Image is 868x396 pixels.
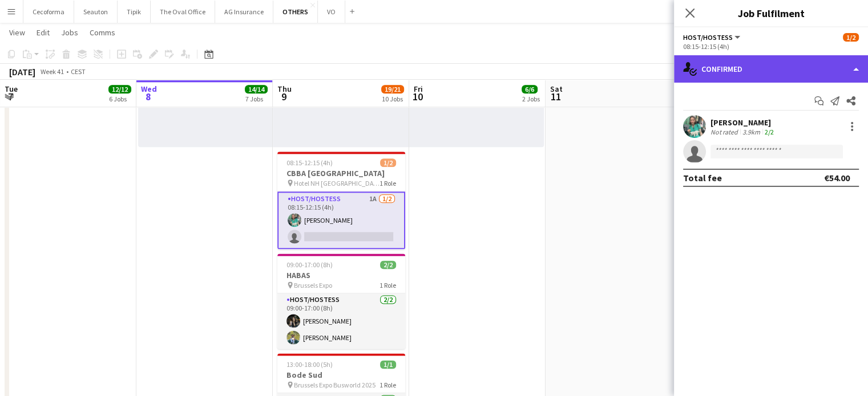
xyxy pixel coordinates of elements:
[522,95,540,103] div: 2 Jobs
[139,90,157,103] span: 8
[3,90,18,103] span: 7
[674,6,868,21] h3: Job Fulfilment
[5,84,18,94] span: Tue
[9,27,25,38] span: View
[215,1,273,23] button: AG Insurance
[90,27,115,38] span: Comms
[85,25,120,40] a: Comms
[294,281,332,289] span: Brussels Expo
[245,85,268,93] span: 14/14
[71,67,86,76] div: CEST
[380,281,396,289] span: 1 Role
[382,95,403,103] div: 10 Jobs
[56,25,83,40] a: Jobs
[273,1,318,23] button: OTHERS
[32,25,54,40] a: Edit
[294,381,376,389] span: Brussels Expo Busworld 2025
[277,370,405,380] h3: Bode Sud
[286,158,333,167] span: 08:15-12:15 (4h)
[151,1,215,23] button: The Oval Office
[277,270,405,280] h3: HABAS
[710,128,740,136] div: Not rated
[683,172,722,183] div: Total fee
[277,254,405,349] app-job-card: 09:00-17:00 (8h)2/2HABAS Brussels Expo1 RoleHost/Hostess2/209:00-17:00 (8h)[PERSON_NAME][PERSON_N...
[710,117,776,128] div: [PERSON_NAME]
[118,1,151,23] button: Tipik
[380,260,396,269] span: 2/2
[109,95,131,103] div: 6 Jobs
[276,90,292,103] span: 9
[318,1,345,23] button: VO
[286,360,333,369] span: 13:00-18:00 (5h)
[380,360,396,369] span: 1/1
[277,191,405,249] app-card-role: Host/Hostess1A1/208:15-12:15 (4h)[PERSON_NAME]
[522,85,538,93] span: 6/6
[277,84,292,94] span: Thu
[277,168,405,178] h3: CBBA [GEOGRAPHIC_DATA]
[381,85,404,93] span: 19/21
[683,33,742,42] button: Host/Hostess
[683,42,859,51] div: 08:15-12:15 (4h)
[23,1,74,23] button: Cecoforma
[412,90,423,103] span: 10
[286,260,333,269] span: 09:00-17:00 (8h)
[294,179,380,187] span: Hotel NH [GEOGRAPHIC_DATA] Berlaymont
[674,55,868,83] div: Confirmed
[108,85,131,93] span: 12/12
[38,67,66,76] span: Week 41
[683,33,733,42] span: Host/Hostess
[141,84,157,94] span: Wed
[380,381,396,389] span: 1 Role
[37,27,50,38] span: Edit
[380,179,396,187] span: 1 Role
[824,172,850,183] div: €54.00
[550,84,563,94] span: Sat
[380,158,396,167] span: 1/2
[5,25,30,40] a: View
[765,128,774,136] app-skills-label: 2/2
[277,293,405,349] app-card-role: Host/Hostess2/209:00-17:00 (8h)[PERSON_NAME][PERSON_NAME]
[277,152,405,249] app-job-card: 08:15-12:15 (4h)1/2CBBA [GEOGRAPHIC_DATA] Hotel NH [GEOGRAPHIC_DATA] Berlaymont1 RoleHost/Hostess...
[245,95,267,103] div: 7 Jobs
[61,27,78,38] span: Jobs
[740,128,762,136] div: 3.9km
[9,66,35,77] div: [DATE]
[74,1,118,23] button: Seauton
[843,33,859,42] span: 1/2
[548,90,563,103] span: 11
[414,84,423,94] span: Fri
